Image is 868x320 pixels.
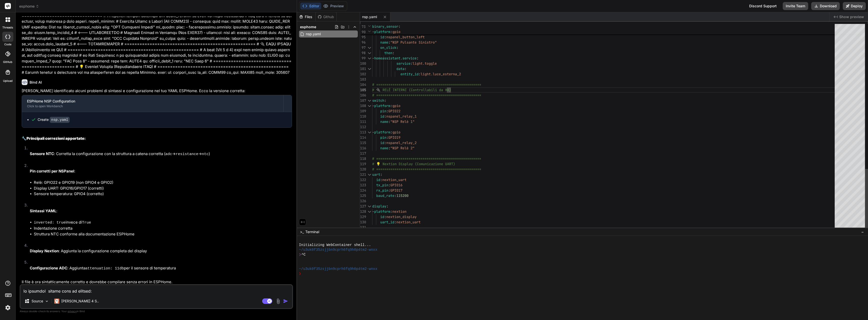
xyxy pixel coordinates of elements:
div: 117 [360,151,366,156]
label: GitHub [3,60,12,64]
p: : [30,208,292,214]
span: uart_id [380,220,394,224]
span: name [380,40,388,45]
button: ESPHome NSP ConfigurationClick to open Workbench [22,95,283,112]
div: 128 [360,209,366,214]
span: id [380,35,384,39]
code: ntc [202,152,209,156]
span: : [384,35,386,39]
span: switch [372,98,384,103]
span: light.toggle [413,61,437,66]
span: name [380,119,388,124]
span: : [390,29,392,34]
span: GPIO17 [390,188,402,193]
span: homeassistant.service [374,56,417,60]
span: # ================================================ [372,156,473,161]
div: Click to open Workbench [27,104,278,108]
span: id [380,215,384,219]
button: − [860,228,865,236]
span: : [384,114,386,119]
span: ==== [473,82,481,87]
span: Initializing WebContainer shell... [299,243,371,247]
img: Pick Models [45,299,49,303]
span: then [384,51,392,55]
div: 115 [360,140,366,146]
div: 121 [360,172,366,177]
div: Click to collapse the range. [366,50,373,56]
span: # ================================================ [372,167,473,171]
p: : Aggiunta la configurazione completa del display [30,248,292,254]
span: 90 [360,29,366,35]
span: nspanel_relay_2 [386,140,417,145]
li: Struttura NTC conforme alla documentazione ESPHome [34,231,292,237]
code: inverted: true [34,221,66,225]
span: >_ [300,229,304,234]
span: baud_rate [376,193,394,198]
div: 109 [360,109,366,114]
h2: 🔧 [22,136,292,141]
img: icon [283,299,288,304]
div: 106 [360,93,366,98]
span: - [372,209,374,214]
span: : [390,103,392,108]
span: : [386,109,388,113]
div: 119 [360,161,366,167]
strong: Configurazione ADC [30,266,67,270]
div: 95 [360,34,366,40]
div: 99 [360,56,366,61]
span: ❯ [299,252,302,257]
div: Create [38,117,70,122]
button: Preview [321,3,346,10]
span: "NSP Relè 2" [390,146,415,150]
p: : Aggiunta per il sensore di temperatura [30,265,292,272]
button: Editor [300,3,321,10]
div: 123 [360,183,366,188]
div: 122 [360,177,366,183]
span: rx_pin [376,188,388,193]
div: Github [316,14,336,19]
div: 120 [360,167,366,172]
div: Click to collapse the range. [366,98,373,103]
span: ~/u3uk0f35zsjjbn9cprh6fq9h0p4tm2-wnxx [299,267,377,271]
span: : [419,72,421,76]
div: Click to collapse the range. [366,66,373,72]
span: : [411,61,413,66]
span: : [384,140,386,145]
span: nextion_uart [382,177,406,182]
span: uart [372,172,380,177]
strong: Sintassi YAML [30,208,56,213]
p: Source [32,299,43,304]
div: Click to collapse the range. [366,103,373,109]
li: Sensore temperatura: GPIO4 (corretto) [34,191,292,197]
span: platform [374,209,390,214]
div: Click to collapse the range. [366,204,373,209]
span: Terminal [305,229,319,234]
span: : [388,119,390,124]
strong: Display Nextion [30,248,59,253]
span: : [390,209,392,214]
div: 111 [360,119,366,124]
span: : [392,51,394,55]
div: 100 [360,61,366,66]
span: platform [374,29,390,34]
span: nextion_uart [396,220,421,224]
span: GPIO19 [388,135,400,140]
div: 118 [360,156,366,161]
span: id [376,177,380,182]
span: pin [380,135,386,140]
span: Show preview [839,14,864,19]
span: platform [374,130,390,134]
code: nsp.yaml [50,117,70,123]
strong: Principali correzioni apportate: [26,136,86,141]
label: code [4,42,11,47]
p: [PERSON_NAME] identificato alcuni problemi di sintassi e configurazione nel tuo YAML ESPHome. Ecc... [22,88,292,94]
li: Indentazione corretta [34,226,292,231]
span: − [861,229,864,234]
span: nspanel_relay_1 [386,114,417,119]
span: - [372,103,374,108]
span: : [384,98,386,103]
div: 104 [360,82,366,87]
div: 112 [360,124,366,130]
div: 131 [360,225,366,230]
div: 98 [360,50,366,56]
